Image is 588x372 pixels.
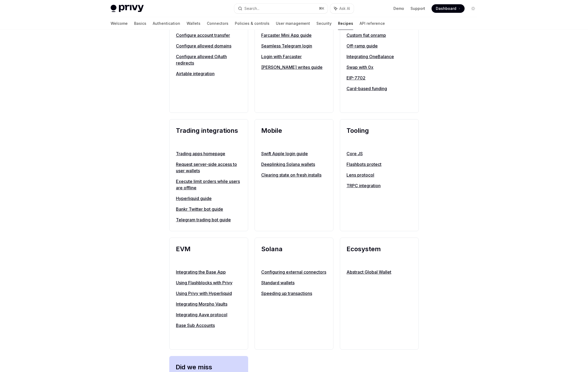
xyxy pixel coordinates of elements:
[176,150,241,157] a: Trading apps homepage
[176,126,241,145] h2: Trading integrations
[111,5,144,12] img: light logo
[261,269,327,275] a: Configuring external connectors
[261,32,327,38] a: Farcaster Mini App guide
[261,64,327,70] a: [PERSON_NAME] writes guide
[319,6,324,11] span: ⌘ K
[347,182,412,189] a: TRPC integration
[176,290,241,297] a: Using Privy with Hyperliquid
[261,53,327,60] a: Login with Farcaster
[176,70,241,77] a: Airtable integration
[261,43,327,49] a: Seamless Telegram login
[111,17,128,30] a: Welcome
[176,244,241,263] h2: EVM
[338,17,353,30] a: Recipes
[347,150,412,157] a: Core JS
[261,126,327,145] h2: Mobile
[176,195,241,202] a: Hyperliquid guide
[244,5,259,12] div: Search...
[261,290,327,297] a: Speeding up transactions
[261,172,327,178] a: Clearing state on fresh installs
[347,244,412,263] h2: Ecosystem
[176,322,241,329] a: Base Sub Accounts
[176,178,241,191] a: Execute limit orders while users are offline
[339,6,350,11] span: Ask AI
[347,126,412,145] h2: Tooling
[176,32,241,38] a: Configure account transfer
[134,17,146,30] a: Basics
[176,279,241,286] a: Using Flashblocks with Privy
[276,17,310,30] a: User management
[360,17,385,30] a: API reference
[153,17,180,30] a: Authentication
[176,43,241,49] a: Configure allowed domains
[176,269,241,275] a: Integrating the Base App
[330,4,354,13] button: Ask AI
[176,311,241,318] a: Integrating Aave protocol
[347,53,412,60] a: Integrating OneBalance
[176,161,241,174] a: Request server-side access to user wallets
[432,4,465,13] a: Dashboard
[347,32,412,38] a: Custom fiat onramp
[261,161,327,167] a: Deeplinking Solana wallets
[347,85,412,92] a: Card-based funding
[207,17,228,30] a: Connectors
[410,6,425,11] a: Support
[469,4,477,13] button: Toggle dark mode
[393,6,404,11] a: Demo
[261,279,327,286] a: Standard wallets
[347,75,412,81] a: EIP-7702
[347,43,412,49] a: Off-ramp guide
[347,161,412,167] a: Flashbots protect
[261,150,327,157] a: Swift Apple login guide
[347,64,412,70] a: Swap with 0x
[436,6,456,11] span: Dashboard
[347,172,412,178] a: Lens protocol
[316,17,332,30] a: Security
[347,269,412,275] a: Abstract Global Wallet
[176,53,241,66] a: Configure allowed OAuth redirects
[176,301,241,307] a: Integrating Morpho Vaults
[234,4,328,13] button: Search...⌘K
[176,206,241,212] a: Bankr Twitter bot guide
[187,17,200,30] a: Wallets
[176,217,241,223] a: Telegram trading bot guide
[235,17,269,30] a: Policies & controls
[261,244,327,263] h2: Solana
